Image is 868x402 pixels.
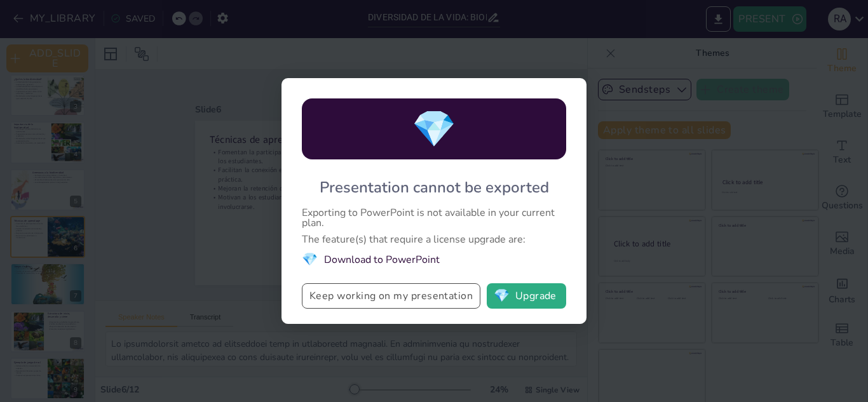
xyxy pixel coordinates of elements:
[302,251,318,268] span: diamond
[302,208,566,228] div: Exporting to PowerPoint is not available in your current plan.
[302,234,566,245] div: The feature(s) that require a license upgrade are:
[302,251,566,268] li: Download to PowerPoint
[302,283,480,309] button: Keep working on my presentation
[320,177,549,198] div: Presentation cannot be exported
[412,105,456,154] span: diamond
[487,283,566,309] button: diamondUpgrade
[494,290,510,302] span: diamond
